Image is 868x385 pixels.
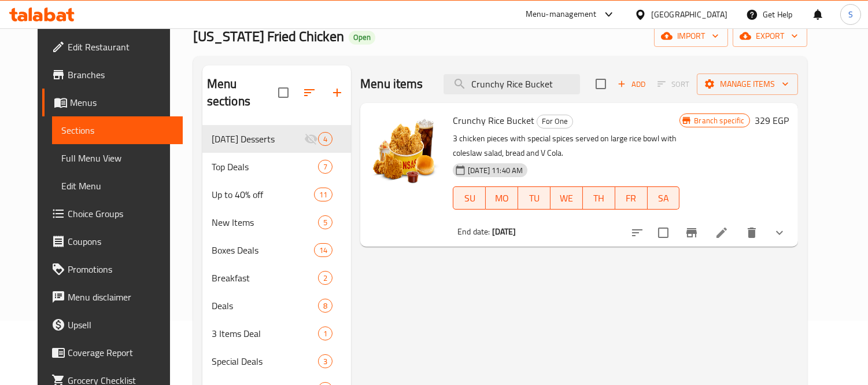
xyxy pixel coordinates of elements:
[271,80,296,105] span: Select all sections
[68,234,173,248] span: Coupons
[453,186,486,210] button: SU
[202,236,352,264] div: Boxes Deals14
[444,74,580,94] input: search
[773,226,786,240] svg: Show Choices
[319,162,332,173] span: 7
[318,132,333,146] div: items
[457,224,490,239] span: End date:
[458,190,481,207] span: SU
[42,283,183,311] a: Menu disclaimer
[202,153,352,181] div: Top Deals7
[755,112,789,129] h6: 329 EGP
[52,116,183,144] a: Sections
[202,347,352,375] div: Special Deals3
[212,215,318,229] span: New Items
[654,25,728,47] button: import
[370,112,444,186] img: Crunchy Rice Bucket
[202,208,352,236] div: New Items5
[212,271,318,285] span: Breakfast
[453,131,679,160] p: 3 chicken pieces with special spices served on large rice bowl with coleslaw salad, bread and V C...
[319,300,332,311] span: 8
[492,224,516,239] b: [DATE]
[537,115,572,128] span: For One
[68,346,173,360] span: Coverage Report
[551,186,583,210] button: WE
[212,327,318,340] span: 3 Items Deal
[314,188,333,201] div: items
[315,189,332,200] span: 11
[202,181,352,208] div: Up to 40% off11
[689,115,749,126] span: Branch specific
[212,160,318,174] span: Top Deals
[212,243,314,257] span: Boxes Deals
[202,264,352,292] div: Breakfast2
[42,339,183,366] a: Coverage Report
[490,190,514,207] span: MO
[42,61,183,89] a: Branches
[318,299,333,313] div: items
[318,160,333,174] div: items
[212,132,304,146] div: Ramadan Desserts
[318,271,333,285] div: items
[319,217,332,228] span: 5
[212,188,314,201] span: Up to 40% off
[588,190,611,207] span: TH
[314,243,333,257] div: items
[613,75,650,93] button: Add
[68,207,173,221] span: Choice Groups
[68,68,173,82] span: Branches
[68,290,173,304] span: Menu disclaimer
[68,262,173,276] span: Promotions
[68,40,173,54] span: Edit Restaurant
[68,318,173,332] span: Upsell
[738,219,766,247] button: delete
[202,320,352,347] div: 3 Items Deal1
[319,273,332,284] span: 2
[486,186,518,210] button: MO
[651,8,727,21] div: [GEOGRAPHIC_DATA]
[652,190,675,207] span: SA
[52,144,183,172] a: Full Menu View
[207,75,279,110] h2: Menu sections
[715,226,729,240] a: Edit menu item
[202,125,352,153] div: [DATE] Desserts4
[615,186,648,210] button: FR
[697,74,798,95] button: Manage items
[360,75,423,93] h2: Menu items
[42,33,183,61] a: Edit Restaurant
[463,165,527,176] span: [DATE] 11:40 AM
[555,190,578,207] span: WE
[212,299,318,313] span: Deals
[589,72,613,96] span: Select section
[523,190,546,207] span: TU
[42,311,183,339] a: Upsell
[42,89,183,116] a: Menus
[315,245,332,256] span: 14
[52,172,183,200] a: Edit Menu
[742,29,798,43] span: export
[319,134,332,145] span: 4
[319,356,332,367] span: 3
[620,190,643,207] span: FR
[623,219,651,247] button: sort-choices
[766,219,793,247] button: show more
[733,25,807,47] button: export
[706,77,789,91] span: Manage items
[537,115,573,129] div: For One
[318,327,333,340] div: items
[650,75,697,93] span: Select section first
[651,221,675,245] span: Select to update
[349,32,375,42] span: Open
[212,354,318,368] span: Special Deals
[323,79,351,107] button: Add section
[319,328,332,339] span: 1
[42,200,183,228] a: Choice Groups
[61,179,173,193] span: Edit Menu
[212,132,304,146] span: [DATE] Desserts
[61,151,173,165] span: Full Menu View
